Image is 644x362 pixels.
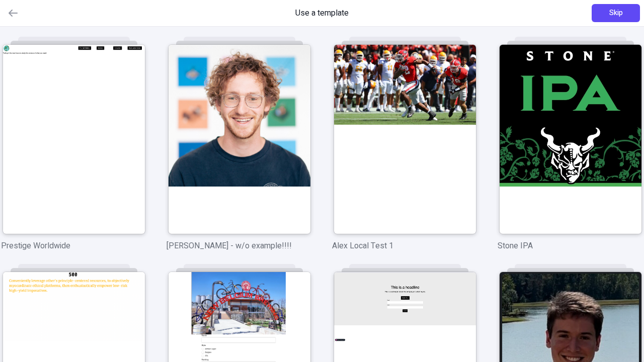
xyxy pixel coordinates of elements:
p: Prestige Worldwide [1,240,146,252]
p: [PERSON_NAME] - w/o example!!!! [167,240,312,252]
span: Use a template [295,7,349,19]
p: Stone IPA [498,240,643,252]
span: Skip [609,8,623,19]
p: Alex Local Test 1 [332,240,477,252]
button: Skip [592,4,640,22]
